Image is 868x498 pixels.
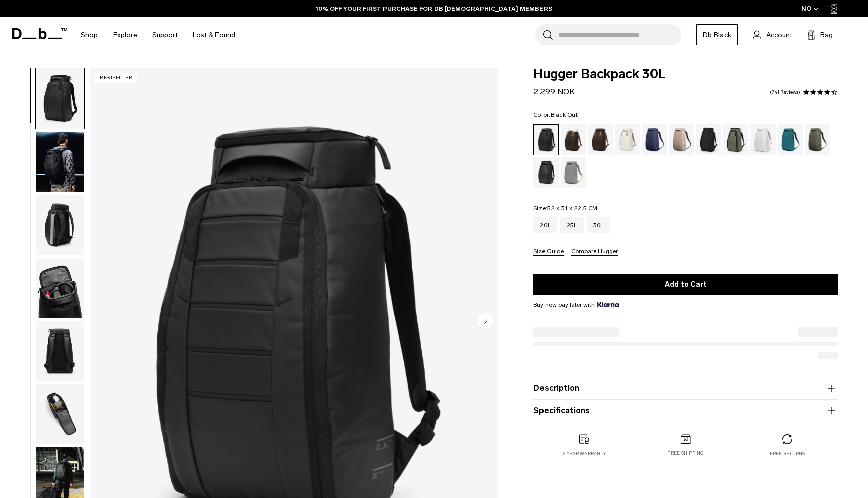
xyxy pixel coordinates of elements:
a: Forest Green [723,124,748,155]
a: Sand Grey [561,157,586,188]
p: Free returns [770,450,805,457]
button: Compare Hugger [571,248,618,256]
button: Bag [807,29,833,41]
span: Bag [820,30,833,40]
button: Hugger Backpack 30L Black Out [35,257,85,318]
img: Hugger Backpack 30L Black Out [36,384,84,444]
a: Moss Green [805,124,830,155]
a: Reflective Black [533,157,559,188]
p: Bestseller [95,73,137,83]
a: 741 reviews [770,90,800,95]
a: 20L [533,217,557,233]
img: Hugger Backpack 30L Black Out [36,258,84,318]
a: Clean Slate [750,124,776,155]
p: 2 year warranty [563,450,606,457]
img: {"height" => 20, "alt" => "Klarna"} [597,302,619,307]
nav: Main Navigation [73,17,243,53]
span: 2.299 NOK [533,87,575,96]
a: 25L [560,217,584,233]
span: Account [766,30,792,40]
button: Size Guide [533,248,564,256]
a: Db Black [696,24,738,45]
button: Description [533,382,838,394]
span: Buy now pay later with [533,300,619,309]
a: Shop [81,17,98,53]
a: Espresso [588,124,613,155]
button: Hugger Backpack 30L Black Out [35,384,85,445]
a: 10% OFF YOUR FIRST PURCHASE FOR DB [DEMOGRAPHIC_DATA] MEMBERS [316,4,552,13]
span: Hugger Backpack 30L [533,68,838,81]
button: Hugger Backpack 30L Black Out [35,68,85,129]
a: Account [753,29,792,41]
a: 30L [587,217,610,233]
a: Midnight Teal [778,124,803,155]
a: Oatmilk [615,124,640,155]
button: Hugger Backpack 30L Black Out [35,131,85,192]
button: Hugger Backpack 30L Black Out [35,194,85,256]
a: Blue Hour [642,124,667,155]
legend: Color: [533,112,578,118]
a: Cappuccino [561,124,586,155]
a: Lost & Found [193,17,235,53]
button: Next slide [478,313,493,330]
a: Fogbow Beige [669,124,694,155]
button: Hugger Backpack 30L Black Out [35,320,85,382]
p: Free shipping [667,450,704,457]
button: Add to Cart [533,274,838,295]
a: Charcoal Grey [696,124,721,155]
a: Support [152,17,178,53]
button: Specifications [533,405,838,417]
img: Hugger Backpack 30L Black Out [36,68,84,129]
img: Hugger Backpack 30L Black Out [36,195,84,255]
legend: Size: [533,205,598,211]
img: Hugger Backpack 30L Black Out [36,132,84,192]
span: Black Out [551,111,578,118]
a: Explore [113,17,137,53]
img: Hugger Backpack 30L Black Out [36,321,84,381]
a: Black Out [533,124,559,155]
span: 52 x 31 x 22.5 CM [547,205,597,212]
